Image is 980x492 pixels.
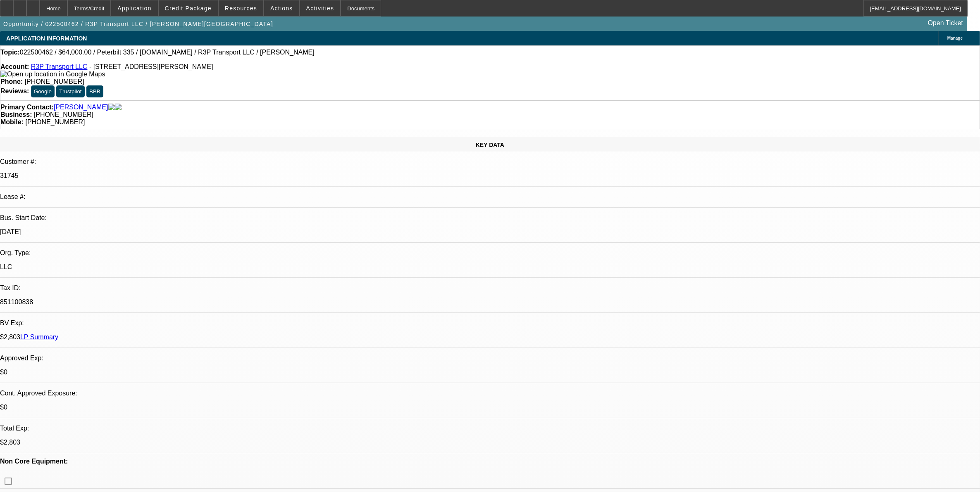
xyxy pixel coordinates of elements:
img: facebook-icon.png [108,104,115,111]
strong: Phone: [0,78,23,85]
a: R3P Transport LLC [31,63,88,70]
strong: Mobile: [0,118,24,125]
button: Trustpilot [56,85,84,97]
strong: Account: [0,63,29,70]
span: - [STREET_ADDRESS][PERSON_NAME] [89,63,213,70]
span: Credit Package [165,5,212,12]
span: Opportunity / 022500462 / R3P Transport LLC / [PERSON_NAME][GEOGRAPHIC_DATA] [3,21,273,27]
span: Application [117,5,151,12]
button: Credit Package [159,0,218,16]
span: APPLICATION INFORMATION [6,35,87,42]
span: KEY DATA [476,142,504,148]
a: Open Ticket [925,16,966,30]
strong: Topic: [0,49,20,56]
span: [PHONE_NUMBER] [25,78,84,85]
span: Actions [270,5,293,12]
button: Resources [219,0,263,16]
button: Application [111,0,157,16]
strong: Reviews: [0,88,29,95]
span: Activities [306,5,334,12]
span: [PHONE_NUMBER] [25,118,85,125]
img: Open up location in Google Maps [0,71,105,78]
strong: Business: [0,111,32,118]
img: linkedin-icon.png [115,104,122,111]
a: [PERSON_NAME] [54,104,108,111]
span: Resources [225,5,257,12]
span: [PHONE_NUMBER] [34,111,93,118]
span: Manage [947,36,963,40]
button: Actions [264,0,299,16]
strong: Primary Contact: [0,104,54,111]
button: BBB [86,85,103,97]
span: 022500462 / $64,000.00 / Peterbilt 335 / [DOMAIN_NAME] / R3P Transport LLC / [PERSON_NAME] [20,49,315,56]
button: Google [31,85,55,97]
button: Activities [300,0,341,16]
a: View Google Maps [0,71,105,78]
a: LP Summary [20,334,58,341]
